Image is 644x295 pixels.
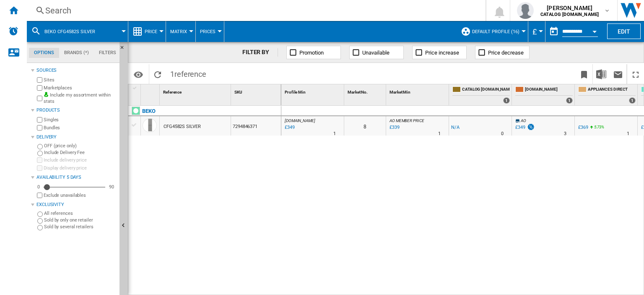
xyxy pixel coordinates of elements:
span: Promotion [299,50,324,56]
span: Price decrease [488,50,524,56]
div: Delivery Time : 1 day [627,130,629,138]
button: Price decrease [475,46,530,59]
span: BEKO CFG4582S SILVER [44,29,95,34]
div: Delivery Time : 3 days [564,130,566,138]
label: Bundles [44,125,116,131]
b: CATALOG [DOMAIN_NAME] [540,12,599,17]
div: Delivery Time : 1 day [333,130,336,138]
div: N/A [451,123,460,132]
div: 1 offers sold by APPLIANCES DIRECT [629,97,636,104]
div: 8 [344,116,386,136]
label: Include my assortment within stats [44,92,116,105]
button: Unavailable [349,46,404,59]
div: FILTER BY [242,48,278,57]
span: Reference [163,90,182,94]
span: Market Min [390,90,410,94]
label: Singles [44,117,116,123]
div: Delivery Time : 1 day [438,130,441,138]
div: Sort None [161,84,231,97]
button: Edit [607,23,641,39]
input: Sites [37,77,42,83]
div: Price [132,21,161,42]
span: 5.73 [594,125,602,129]
input: All references [37,211,43,217]
input: Display delivery price [37,193,42,198]
label: Exclude unavailables [44,192,116,198]
div: BEKO CFG4582S SILVER [31,21,124,42]
input: Include Delivery Fee [37,151,43,156]
label: Marketplaces [44,85,116,91]
button: md-calendar [545,23,562,40]
span: Market No. [348,90,368,94]
div: Matrix [170,21,191,42]
input: Include my assortment within stats [37,93,42,104]
span: AO [521,118,526,123]
span: [DOMAIN_NAME] [525,86,573,94]
span: Profile Min [285,90,306,94]
button: Maximize [627,64,644,84]
button: £ [532,21,541,42]
span: reference [174,70,206,78]
button: Promotion [286,46,341,59]
button: Bookmark this report [576,64,592,84]
button: Send this report by email [610,64,626,84]
input: Display delivery price [37,165,42,171]
label: Include delivery price [44,157,116,163]
i: % [593,123,598,133]
span: [PERSON_NAME] [540,4,599,12]
md-slider: Availability [44,183,105,191]
button: Price increase [412,46,467,59]
div: Last updated : Wednesday, 17 September 2025 06:03 [388,123,400,132]
label: All references [44,210,116,217]
div: Sort None [143,84,159,97]
div: Sort None [283,84,344,97]
div: Availability 5 Days [36,174,116,181]
button: Hide [119,42,130,57]
div: SKU Sort None [233,84,281,97]
span: Matrix [170,29,187,34]
div: Search [45,5,464,16]
span: Price increase [425,50,459,56]
span: 1 [166,64,210,82]
div: Products [36,107,116,114]
button: BEKO CFG4582S SILVER [44,21,104,42]
input: Sold by several retailers [37,225,43,230]
span: Prices [200,29,216,34]
div: CATALOG [DOMAIN_NAME] 1 offers sold by CATALOG BEKO.UK [451,84,512,105]
input: Bundles [37,125,42,131]
label: Sites [44,77,116,83]
input: Include delivery price [37,157,42,163]
button: Reload [149,64,166,84]
span: SKU [234,90,242,94]
md-tab-item: Options [29,48,59,58]
div: Default profile (16) [461,21,524,42]
div: Profile Min Sort None [283,84,344,97]
span: APPLIANCES DIRECT [588,86,636,94]
label: Sold by several retailers [44,224,116,230]
span: Unavailable [362,50,390,56]
div: Delivery [36,134,116,141]
label: Include Delivery Fee [44,149,116,156]
div: CFG4582S SILVER [164,117,201,136]
label: Display delivery price [44,165,116,171]
input: Marketplaces [37,85,42,91]
div: £369 [577,123,588,132]
div: £349 [515,125,525,130]
input: Singles [37,117,42,123]
div: Market No. Sort None [346,84,386,97]
div: Market Min Sort None [388,84,449,97]
div: Last updated : Wednesday, 17 September 2025 06:03 [283,123,295,132]
button: Prices [200,21,220,42]
label: Sold by only one retailer [44,217,116,223]
div: 1 offers sold by CATALOG BEKO.UK [503,97,510,104]
div: Sort None [346,84,386,97]
div: [DOMAIN_NAME] 1 offers sold by AMAZON.CO.UK [514,84,574,105]
img: profile.jpg [517,2,534,19]
div: Sources [36,67,116,74]
label: OFF (price only) [44,143,116,149]
md-menu: Currency [528,21,545,42]
span: Default profile (16) [472,29,519,34]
